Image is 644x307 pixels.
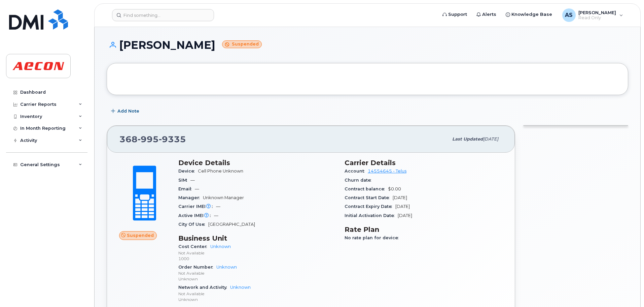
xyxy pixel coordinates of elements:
[178,186,195,191] span: Email
[190,178,195,183] span: —
[395,204,410,209] span: [DATE]
[198,168,243,174] span: Cell Phone Unknown
[345,186,388,191] span: Contract balance
[178,291,336,297] p: Not Available
[138,134,159,144] span: 995
[178,256,336,262] p: 1000
[178,178,190,183] span: SIM
[393,195,407,200] span: [DATE]
[214,213,218,218] span: —
[195,186,199,191] span: —
[452,136,483,142] span: Last updated
[345,235,402,240] span: No rate plan for device
[178,222,208,227] span: City Of Use
[345,168,368,174] span: Account
[345,195,393,200] span: Contract Start Date
[208,222,255,227] span: [GEOGRAPHIC_DATA]
[222,40,262,48] small: Suspended
[230,285,251,290] a: Unknown
[178,244,210,249] span: Cost Center
[368,168,406,174] a: 14554645 - Telus
[345,178,374,183] span: Churn date
[345,159,503,167] h3: Carrier Details
[398,213,412,218] span: [DATE]
[178,270,336,276] p: Not Available
[216,265,237,270] a: Unknown
[345,225,503,234] h3: Rate Plan
[178,265,216,270] span: Order Number
[178,195,203,200] span: Manager
[483,136,498,142] span: [DATE]
[117,108,139,114] span: Add Note
[127,232,154,239] span: Suspended
[178,168,198,174] span: Device
[178,204,216,209] span: Carrier IMEI
[178,297,336,302] p: Unknown
[178,213,214,218] span: Active IMEI
[159,134,186,144] span: 9335
[203,195,244,200] span: Unknown Manager
[119,134,186,144] span: 368
[210,244,231,249] a: Unknown
[345,213,398,218] span: Initial Activation Date
[178,276,336,282] p: Unknown
[178,285,230,290] span: Network and Activity
[178,159,336,167] h3: Device Details
[107,39,628,51] h1: [PERSON_NAME]
[107,105,145,117] button: Add Note
[216,204,220,209] span: —
[388,186,401,191] span: $0.00
[178,234,336,242] h3: Business Unit
[345,204,395,209] span: Contract Expiry Date
[178,250,336,256] p: Not Available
